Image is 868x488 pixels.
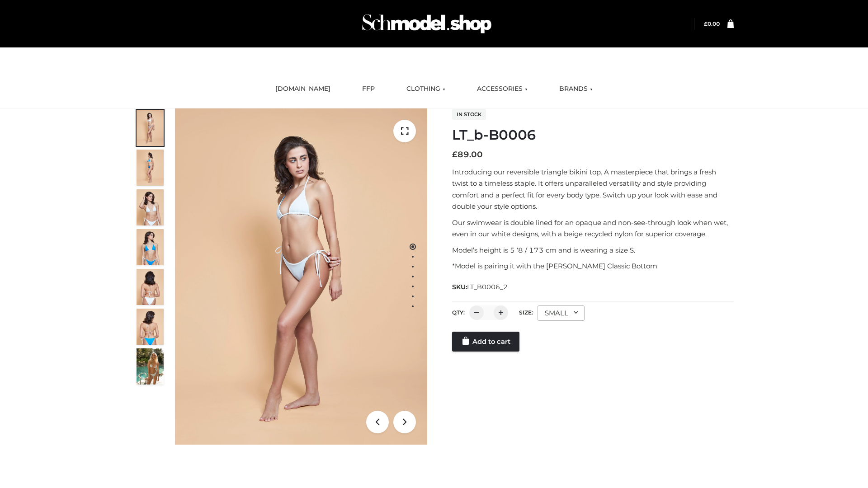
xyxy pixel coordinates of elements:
[359,6,495,42] img: Schmodel Admin 964
[704,20,708,27] span: £
[452,244,734,256] p: Model’s height is 5 ‘8 / 173 cm and is wearing a size S.
[137,309,164,345] img: ArielClassicBikiniTop_CloudNine_AzureSky_OW114ECO_8-scaled.jpg
[137,269,164,305] img: ArielClassicBikiniTop_CloudNine_AzureSky_OW114ECO_7-scaled.jpg
[467,283,508,291] span: LT_B0006_2
[137,348,164,385] img: Arieltop_CloudNine_AzureSky2.jpg
[452,150,483,160] bdi: 89.00
[137,189,164,225] img: ArielClassicBikiniTop_CloudNine_AzureSky_OW114ECO_3-scaled.jpg
[452,166,734,212] p: Introducing our reversible triangle bikini top. A masterpiece that brings a fresh twist to a time...
[452,109,486,120] span: In stock
[538,305,585,321] div: SMALL
[452,282,509,292] span: SKU:
[137,110,164,146] img: ArielClassicBikiniTop_CloudNine_AzureSky_OW114ECO_1-scaled.jpg
[137,229,164,265] img: ArielClassicBikiniTop_CloudNine_AzureSky_OW114ECO_4-scaled.jpg
[452,127,734,143] h1: LT_b-B0006
[519,309,533,316] label: Size:
[400,79,452,99] a: CLOTHING
[452,332,519,352] a: Add to cart
[269,79,337,99] a: [DOMAIN_NAME]
[452,217,734,240] p: Our swimwear is double lined for an opaque and non-see-through look when wet, even in our white d...
[470,79,534,99] a: ACCESSORIES
[704,20,720,27] bdi: 0.00
[355,79,382,99] a: FFP
[452,309,465,316] label: QTY:
[175,108,427,445] img: LT_b-B0006
[704,20,720,27] a: £0.00
[137,150,164,186] img: ArielClassicBikiniTop_CloudNine_AzureSky_OW114ECO_2-scaled.jpg
[452,260,734,272] p: *Model is pairing it with the [PERSON_NAME] Classic Bottom
[452,150,458,160] span: £
[552,79,599,99] a: BRANDS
